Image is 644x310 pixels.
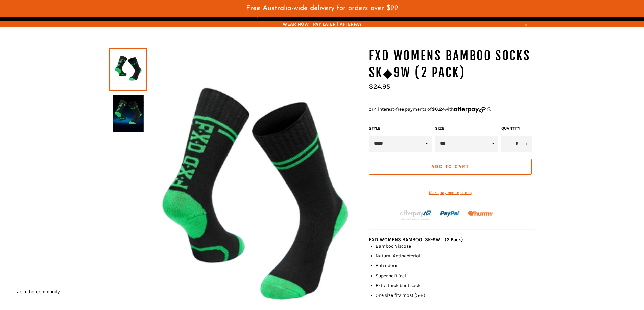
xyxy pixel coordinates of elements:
[501,136,511,152] button: Reduce item quantity by one
[431,164,469,169] span: Add to Cart
[399,209,432,221] img: Afterpay-Logo-on-dark-bg_large.png
[376,282,535,289] li: Extra thick boot sock
[369,190,532,196] a: More payment options
[468,211,493,216] img: Humm_core_logo_RGB-01_300x60px_small_195d8312-4386-4de7-b182-0ef9b6303a37.png
[369,237,463,243] strong: FXD WOMENS BAMBOO SK-9W (2 Pack)
[440,204,460,224] img: paypal.png
[369,159,532,175] button: Add to Cart
[369,125,432,131] label: Style
[522,136,532,152] button: Increase item quantity by one
[109,21,535,27] span: WEAR NOW | PAY LATER | AFTERPAY
[435,125,498,131] label: Size
[501,125,532,131] label: Quantity
[376,243,535,249] li: Bamboo Viscose
[17,289,62,294] button: Join the community!
[376,262,535,269] li: Anti odour
[246,5,398,12] span: Free Australia-wide delivery for orders over $99
[376,273,535,279] li: Super soft feel
[369,83,390,90] span: $24.95
[376,253,535,259] li: Natural Antibacterial
[113,95,144,132] img: FXD Womens Bamboo Socks SK◆9W (2 Pack) - Workin' Gear
[376,292,425,298] span: One size fits most (5-8)
[369,48,535,81] h1: FXD Womens Bamboo Socks SK◆9W (2 Pack)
